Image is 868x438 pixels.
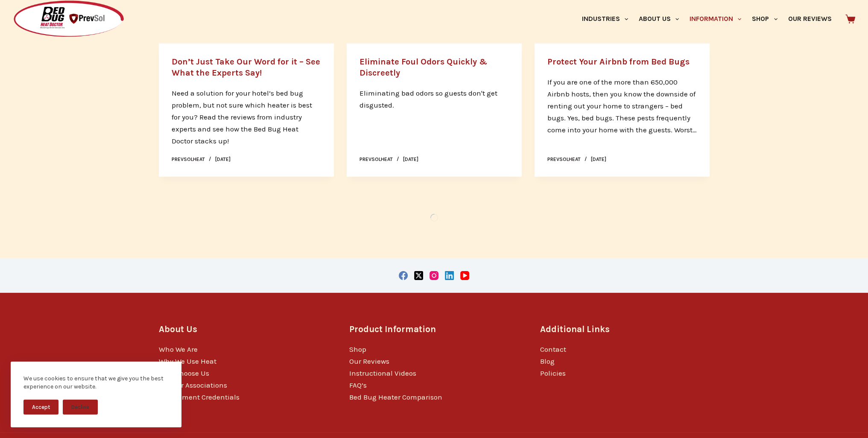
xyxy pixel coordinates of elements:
[7,3,32,29] button: Open LiveChat chat widget
[349,393,442,401] a: Bed Bug Heater Comparison
[349,357,389,365] a: Our Reviews
[445,271,454,280] a: LinkedIn
[403,156,418,162] time: [DATE]
[359,87,509,111] p: Eliminating bad odors so guests don't get disgusted.
[540,345,566,353] a: Contact
[540,357,555,365] a: Blog
[159,381,227,389] a: Partner Associations
[399,271,408,280] a: Facebook
[359,156,393,162] a: prevsolheat
[349,381,367,389] a: FAQ’s
[430,271,438,280] a: Instagram
[63,400,98,415] button: Decline
[414,271,423,280] a: X (Twitter)
[540,323,710,336] h3: Additional Links
[159,393,240,401] a: Government Credentials
[23,400,58,415] button: Accept
[349,345,366,353] a: Shop
[591,156,606,162] time: [DATE]
[159,357,216,365] a: Why We Use Heat
[460,271,469,280] a: YouTube
[547,57,690,67] a: Protect Your Airbnb from Bed Bugs
[349,369,416,377] a: Instructional Videos
[540,369,566,377] a: Policies
[159,323,328,336] h3: About Us
[349,323,519,336] h3: Product Information
[359,57,487,78] a: Eliminate Foul Odors Quickly & Discreetly
[172,57,320,78] a: Don’t Just Take Our Word for it – See What the Experts Say!
[547,156,581,162] a: prevsolheat
[23,374,169,391] div: We use cookies to ensure that we give you the best experience on our website.
[172,87,321,147] p: Need a solution for your hotel’s bed bug problem, but not sure which heater is best for you? Read...
[172,156,205,162] a: prevsolheat
[547,76,697,136] p: If you are one of the more than 650,000 Airbnb hosts, then you know the downside of renting out y...
[215,156,231,162] time: [DATE]
[159,345,198,353] a: Who We Are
